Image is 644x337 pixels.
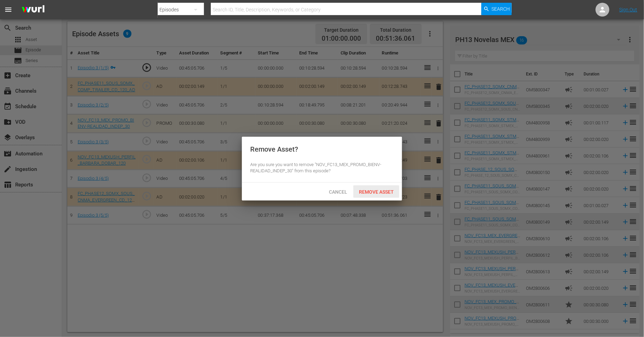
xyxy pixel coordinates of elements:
div: Are you sure you want to remove "NOV_FC13_MEX_PROMO_BIENV-REALIDAD_INDEP_30" from this episode? [250,162,394,174]
div: Remove Asset? [250,145,298,153]
button: Search [481,3,512,15]
img: ans4CAIJ8jUAAAAAAAAAAAAAAAAAAAAAAAAgQb4GAAAAAAAAAAAAAAAAAAAAAAAAJMjXAAAAAAAAAAAAAAAAAAAAAAAAgAT5G... [17,2,50,18]
a: Sign Out [619,7,637,12]
button: Remove Asset [353,185,399,198]
span: menu [4,6,12,14]
button: Cancel [323,185,353,198]
span: Cancel [324,189,353,195]
span: Remove Asset [353,189,399,195]
span: Search [492,3,510,15]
